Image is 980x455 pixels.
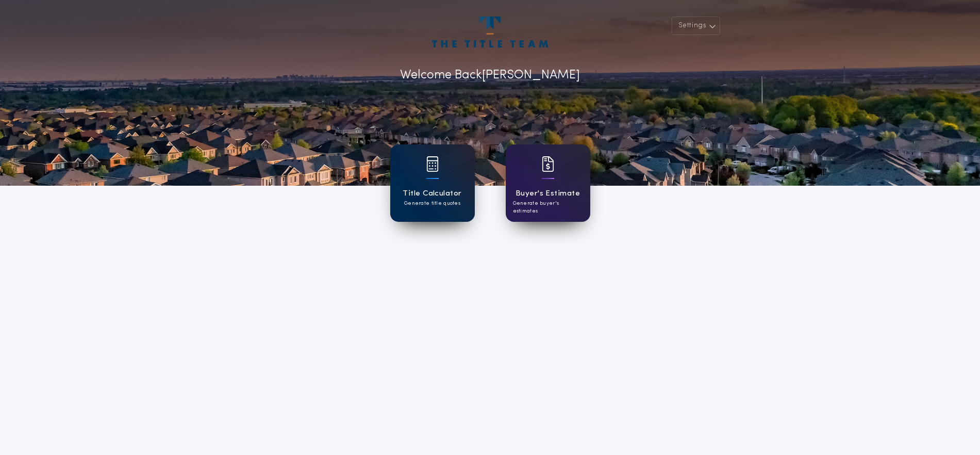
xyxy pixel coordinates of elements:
p: Welcome Back [PERSON_NAME] [400,66,580,85]
img: account-logo [432,17,547,47]
h1: Title Calculator [403,188,461,200]
img: card icon [426,156,439,172]
img: card icon [542,156,554,172]
a: card iconBuyer's EstimateGenerate buyer's estimates [506,144,590,222]
p: Generate buyer's estimates [513,200,583,215]
h1: Buyer's Estimate [516,188,580,200]
button: Settings [672,17,720,35]
a: card iconTitle CalculatorGenerate title quotes [390,144,475,222]
p: Generate title quotes [404,200,460,207]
